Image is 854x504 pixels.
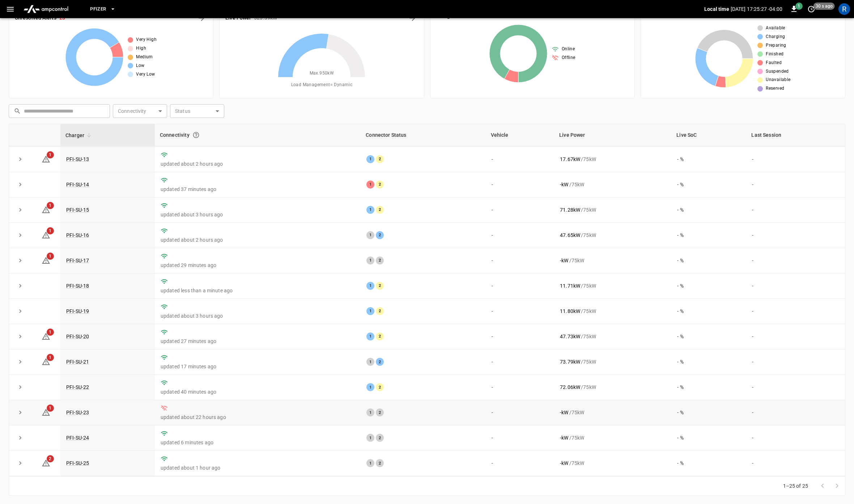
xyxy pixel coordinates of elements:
[813,3,835,10] span: 30 s ago
[361,124,485,146] th: Connector Status
[66,460,89,466] a: PFI-SU-25
[766,33,785,41] span: Charging
[366,257,374,264] div: 1
[376,282,384,290] div: 2
[766,76,790,84] span: Unavailable
[136,71,155,78] span: Very Low
[671,400,746,425] td: - %
[486,425,555,451] td: -
[486,223,555,248] td: -
[47,354,54,361] span: 1
[376,257,384,264] div: 2
[42,460,50,466] a: 2
[15,432,26,443] button: expand row
[376,181,384,189] div: 2
[366,434,374,442] div: 1
[376,231,384,239] div: 2
[66,435,89,441] a: PFI-SU-24
[161,414,355,421] p: updated about 22 hours ago
[161,236,355,243] p: updated about 2 hours ago
[161,186,355,193] p: updated 37 minutes ago
[376,358,384,366] div: 2
[486,375,555,400] td: -
[42,333,50,339] a: 1
[746,451,845,476] td: -
[671,198,746,223] td: - %
[376,408,384,416] div: 2
[486,147,555,172] td: -
[746,274,845,299] td: -
[486,400,555,425] td: -
[366,459,374,467] div: 1
[66,283,89,289] a: PFI-SU-18
[366,408,374,416] div: 1
[87,2,118,16] button: Pfizer
[15,280,26,291] button: expand row
[161,464,355,471] p: updated about 1 hour ago
[42,156,50,162] a: 1
[560,434,568,441] p: - kW
[562,54,575,62] span: Offline
[42,207,50,212] a: 1
[66,359,89,365] a: PFI-SU-21
[560,282,580,289] p: 11.71 kW
[161,262,355,269] p: updated 29 minutes ago
[136,62,144,69] span: Low
[47,202,54,209] span: 1
[838,3,850,15] div: profile-icon
[42,232,50,238] a: 1
[66,182,89,187] a: PFI-SU-14
[15,14,56,22] h6: Unresolved Alerts
[376,155,384,163] div: 2
[671,350,746,375] td: - %
[560,181,666,188] div: / 75 kW
[671,147,746,172] td: - %
[560,384,580,391] p: 72.06 kW
[671,425,746,451] td: - %
[486,248,555,274] td: -
[560,358,580,365] p: 73.79 kW
[783,482,808,490] p: 1–25 of 25
[376,206,384,214] div: 2
[560,333,580,340] p: 47.73 kW
[366,333,374,340] div: 1
[15,356,26,367] button: expand row
[15,230,26,241] button: expand row
[766,85,784,92] span: Reserved
[704,5,729,13] p: Local time
[560,333,666,340] div: / 75 kW
[731,5,782,13] p: [DATE] 17:25:27 -04:00
[560,181,568,188] p: - kW
[66,384,89,390] a: PFI-SU-22
[746,299,845,324] td: -
[671,172,746,198] td: - %
[746,124,845,146] th: Last Session
[560,308,580,315] p: 11.80 kW
[560,232,666,239] div: / 75 kW
[47,151,54,158] span: 1
[15,179,26,190] button: expand row
[560,156,580,163] p: 17.67 kW
[560,257,666,264] div: / 75 kW
[746,324,845,350] td: -
[47,455,54,462] span: 2
[65,131,94,140] span: Charger
[486,299,555,324] td: -
[47,253,54,260] span: 1
[47,227,54,234] span: 1
[486,124,555,146] th: Vehicle
[486,350,555,375] td: -
[291,81,353,89] span: Load Management = Dynamic
[560,257,568,264] p: - kW
[486,274,555,299] td: -
[560,409,568,416] p: - kW
[407,12,418,24] button: Energy Overview
[59,14,65,22] h6: 23
[15,306,26,317] button: expand row
[376,307,384,315] div: 2
[15,255,26,266] button: expand row
[560,459,568,467] p: - kW
[746,248,845,274] td: -
[560,282,666,289] div: / 75 kW
[47,329,54,336] span: 1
